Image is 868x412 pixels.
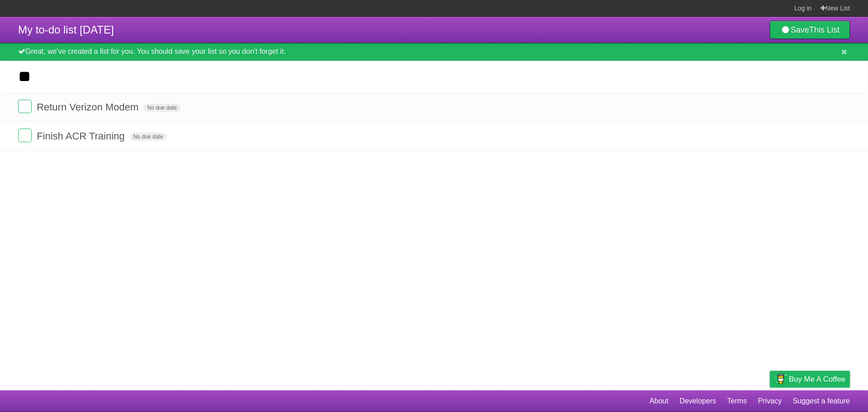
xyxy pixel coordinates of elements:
[727,393,747,410] a: Terms
[793,393,850,410] a: Suggest a feature
[130,133,167,141] span: No due date
[770,21,850,39] a: SaveThis List
[37,130,127,142] : Finish ACR Training
[37,101,141,113] span: Return Verizon Modem
[774,371,787,387] img: Buy me a coffee
[649,393,668,410] a: About
[809,25,839,34] b: This List
[143,104,180,112] span: No due date
[18,24,114,36] span: My to-do list [DATE]
[18,100,32,113] label: Done
[770,371,850,388] a: Buy me a coffee
[789,371,845,387] span: Buy me a coffee
[679,393,716,410] a: Developers
[18,129,32,142] label: Done
[758,393,782,410] a: Privacy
